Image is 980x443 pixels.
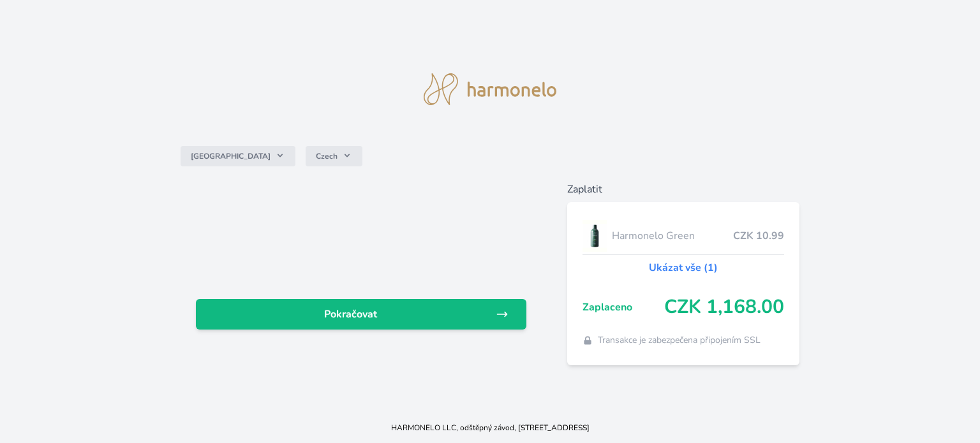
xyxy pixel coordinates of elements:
a: Pokračovat [196,299,526,330]
a: Ukázat vše (1) [649,260,718,275]
h6: Zaplatit [567,182,799,197]
button: [GEOGRAPHIC_DATA] [181,146,295,166]
span: [GEOGRAPHIC_DATA] [191,151,271,161]
button: Czech [306,146,362,166]
span: CZK 10.99 [733,228,784,243]
span: Pokračovat [206,307,496,322]
img: logo.svg [424,73,556,105]
span: Czech [316,151,338,161]
span: Harmonelo Green [612,228,733,243]
img: CLEAN_GREEN_se_stinem_x-lo.jpg [583,220,607,252]
span: Transakce je zabezpečena připojením SSL [598,334,761,347]
span: Zaplaceno [583,300,664,315]
span: CZK 1,168.00 [664,296,784,319]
